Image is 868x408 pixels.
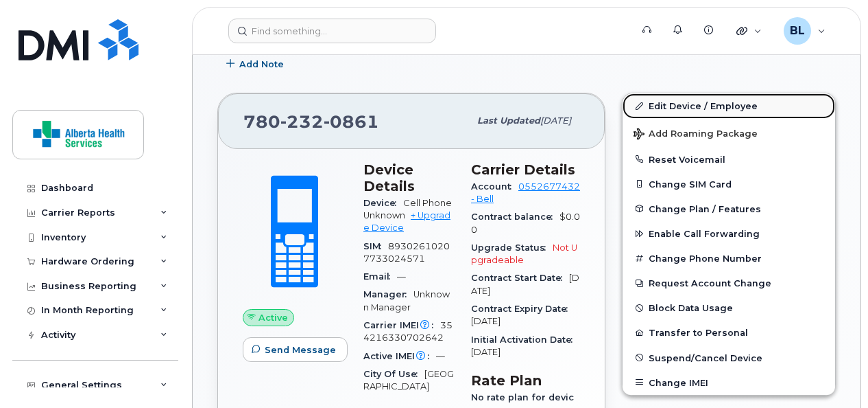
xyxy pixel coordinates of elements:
[363,289,413,299] span: Manager
[649,352,762,363] span: Suspend/Cancel Device
[623,221,835,246] button: Enable Call Forwarding
[623,147,835,172] button: Reset Voicemail
[258,311,288,324] span: Active
[363,198,403,208] span: Device
[471,181,580,204] a: 0552677432 - Bell
[239,58,284,71] span: Add Note
[477,115,540,126] span: Last updated
[471,316,501,326] span: [DATE]
[649,229,760,239] span: Enable Call Forwarding
[280,111,324,132] span: 232
[471,273,569,283] span: Contract Start Date
[363,289,450,312] span: Unknown Manager
[363,271,397,282] span: Email
[540,115,571,126] span: [DATE]
[363,198,452,220] span: Cell Phone Unknown
[436,351,445,361] span: —
[623,320,835,345] button: Transfer to Personal
[397,271,406,282] span: —
[471,273,579,295] span: [DATE]
[471,212,559,222] span: Contract balance
[471,304,575,314] span: Contract Expiry Date
[623,93,835,118] a: Edit Device / Employee
[634,128,758,141] span: Add Roaming Package
[471,181,518,192] span: Account
[363,241,388,251] span: SIM
[623,172,835,196] button: Change SIM Card
[363,351,436,361] span: Active IMEI
[471,372,580,389] h3: Rate Plan
[324,111,379,132] span: 0861
[623,271,835,295] button: Request Account Change
[790,23,805,39] span: BL
[623,246,835,271] button: Change Phone Number
[623,295,835,320] button: Block Data Usage
[243,337,348,362] button: Send Message
[243,111,379,132] span: 780
[363,241,450,264] span: 89302610207733024571
[471,161,580,178] h3: Carrier Details
[623,370,835,395] button: Change IMEI
[363,161,455,194] h3: Device Details
[727,17,771,45] div: Quicklinks
[623,196,835,221] button: Change Plan / Features
[471,212,580,234] span: $0.00
[363,369,424,379] span: City Of Use
[649,203,761,214] span: Change Plan / Features
[471,335,579,345] span: Initial Activation Date
[363,320,440,330] span: Carrier IMEI
[228,19,436,43] input: Find something...
[265,343,336,356] span: Send Message
[471,347,501,357] span: [DATE]
[623,345,835,370] button: Suspend/Cancel Device
[774,17,835,45] div: Brandie Leclair
[623,119,835,147] button: Add Roaming Package
[471,242,553,253] span: Upgrade Status
[217,52,296,76] button: Add Note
